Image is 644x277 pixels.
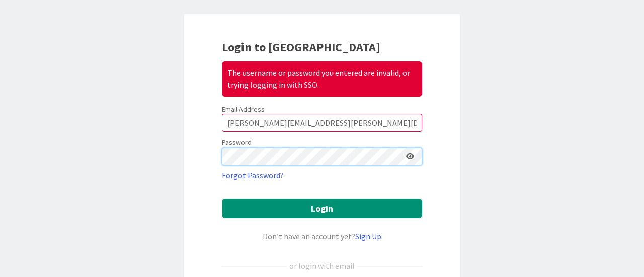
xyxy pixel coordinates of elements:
[222,39,380,55] b: Login to [GEOGRAPHIC_DATA]
[222,137,252,148] label: Password
[355,231,381,241] a: Sign Up
[222,199,422,218] button: Login
[222,61,422,97] div: The username or password you entered are invalid, or trying logging in with SSO.
[222,230,422,242] div: Don’t have an account yet?
[287,260,357,272] div: or login with email
[222,105,265,114] label: Email Address
[222,169,284,181] a: Forgot Password?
